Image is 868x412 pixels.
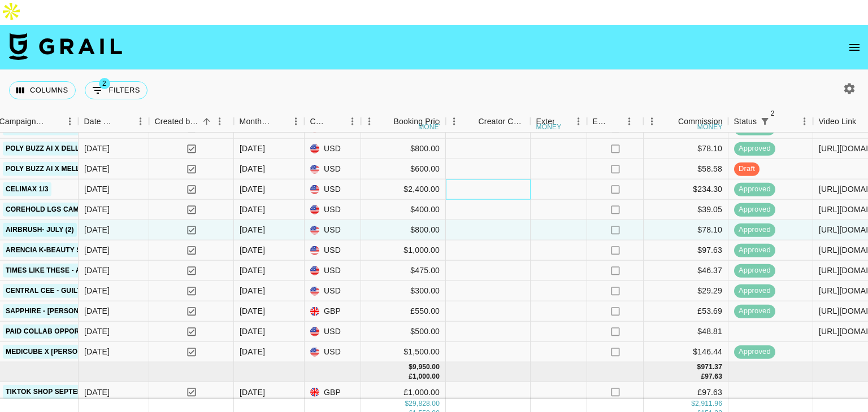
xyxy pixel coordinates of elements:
div: USD [305,159,361,179]
button: Menu [570,113,587,130]
div: Jul '25 [240,224,265,235]
span: approved [734,347,775,357]
span: approved [734,265,775,276]
div: Date Created [79,111,149,133]
a: Paid Collab Opportunity | Typecase [3,325,150,339]
div: Commission [678,111,723,133]
button: Menu [132,113,149,130]
div: Jul '25 [240,143,265,154]
a: CoreHold Lgs Camapgin [3,203,103,217]
button: Sort [772,113,788,129]
div: Month Due [234,111,305,133]
div: £97.63 [644,382,728,402]
div: 1,000.00 [413,372,440,382]
button: Sort [662,113,678,129]
a: Central Cee - Guilt Trippin’ [3,284,115,298]
button: Sort [272,113,288,129]
div: 2 active filters [757,113,772,129]
div: Status [728,111,813,133]
div: 10/07/2025 [84,163,110,174]
button: Menu [361,113,378,130]
div: Jul '25 [240,265,265,276]
div: $ [409,362,413,372]
img: Grail Talent [9,33,122,60]
div: $ [691,399,695,409]
div: Expenses: Remove Commission? [593,111,609,133]
div: Jul '25 [240,244,265,256]
div: Jul '25 [240,326,265,337]
div: 14/07/2025 [84,265,110,276]
button: Menu [288,113,305,130]
div: £ [409,372,413,382]
span: draft [734,164,759,174]
button: Sort [463,113,479,129]
a: CELIMAX 1/3 [3,182,51,196]
div: Expenses: Remove Commission? [587,111,644,133]
div: £550.00 [361,301,446,322]
div: USD [305,281,361,301]
a: Sapphire - [PERSON_NAME] [3,304,108,318]
a: poly buzz ai X theangelamaee [3,121,127,135]
div: GBP [305,382,361,402]
div: money [536,124,562,130]
span: approved [734,286,775,296]
div: 28/07/2025 [84,305,110,317]
div: $2,400.00 [361,179,446,200]
div: Jul '25 [240,346,265,357]
div: USD [305,342,361,362]
div: $800.00 [361,220,446,240]
div: $78.10 [644,220,728,240]
div: USD [305,220,361,240]
div: Jul '25 [240,285,265,296]
div: $146.44 [644,342,728,362]
div: $97.63 [644,240,728,261]
div: Created by Grail Team [149,111,234,133]
div: $ [697,362,701,372]
div: £53.69 [644,301,728,322]
div: USD [305,261,361,281]
a: Airbrush- July (2) [3,223,77,237]
div: 05/07/2025 [84,244,110,256]
span: approved [734,225,775,235]
button: Sort [554,113,570,129]
div: 2,911.96 [695,399,722,409]
span: approved [734,245,775,256]
span: approved [734,143,775,154]
a: TikTok Shop September Promotion [GEOGRAPHIC_DATA] [3,385,221,399]
a: Poly buzz ai X Delly.girl [3,142,104,156]
button: Menu [621,113,638,130]
div: £1,000.00 [361,382,446,402]
div: 28/07/2025 [84,326,110,337]
span: approved [734,184,775,195]
button: Menu [446,113,463,130]
div: USD [305,240,361,261]
button: Select columns [9,81,76,99]
div: Jul '25 [240,204,265,215]
span: approved [734,306,775,317]
div: 97.63 [705,372,722,382]
div: $39.05 [644,200,728,220]
div: 18/08/2025 [84,386,110,397]
div: $ [405,399,409,409]
div: USD [305,200,361,220]
div: Jul '25 [240,122,265,134]
button: Show filters [85,81,147,99]
div: $1,000.00 [361,240,446,261]
div: $600.00 [361,159,446,179]
div: 971.37 [701,362,722,372]
div: Jul '25 [240,163,265,174]
button: Sort [116,113,132,129]
div: Jul '25 [240,305,265,317]
div: $300.00 [361,281,446,301]
button: Menu [644,113,661,130]
button: Menu [211,113,228,130]
div: Video Link [819,111,857,133]
div: 05/07/2025 [84,204,110,215]
a: Medicube X [PERSON_NAME] [3,345,112,359]
a: Poly buzz ai X Mellymena [3,162,107,176]
div: $800.00 [361,139,446,159]
div: 14/07/2025 [84,285,110,296]
div: 10/07/2025 [84,122,110,134]
div: money [697,124,723,130]
div: £ [701,372,705,382]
